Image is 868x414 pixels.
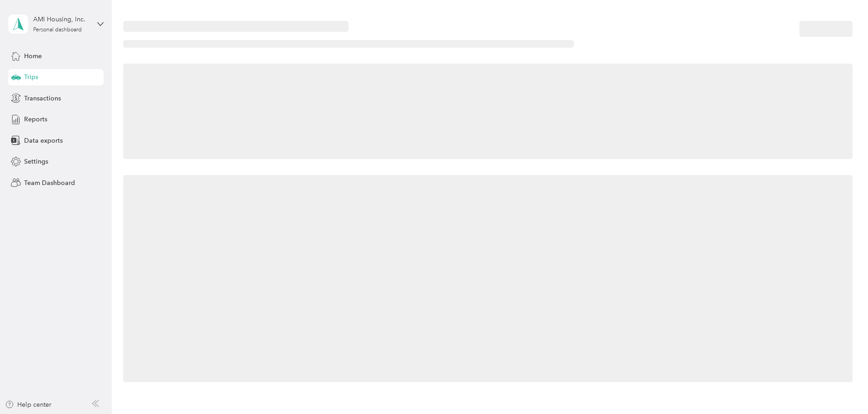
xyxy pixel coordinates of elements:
span: Reports [24,115,47,124]
div: Personal dashboard [33,27,82,33]
span: Home [24,51,42,61]
iframe: Everlance-gr Chat Button Frame [817,363,868,414]
span: Transactions [24,94,61,103]
span: Trips [24,72,38,82]
span: Team Dashboard [24,178,75,188]
button: Help center [5,400,51,409]
div: AMI Housing, Inc. [33,15,90,24]
span: Settings [24,157,48,166]
span: Data exports [24,136,63,145]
